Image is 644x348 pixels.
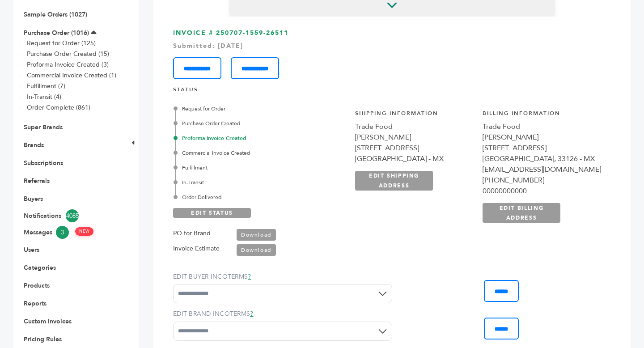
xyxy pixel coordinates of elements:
a: ? [250,310,253,318]
a: ? [248,272,251,281]
a: Categories [24,263,56,272]
a: Subscriptions [24,159,63,167]
a: Products [24,281,50,290]
a: Order Complete (861) [27,103,90,112]
div: Purchase Order Created [175,119,326,127]
div: [STREET_ADDRESS] [355,143,474,153]
span: 3 [56,226,69,239]
div: 00000000000 [483,186,601,196]
div: Order Delivered [175,193,326,201]
a: Purchase Order Created (15) [27,50,109,58]
label: EDIT BUYER INCOTERMS [173,272,392,281]
h4: Shipping Information [355,110,474,122]
div: Proforma Invoice Created [175,134,326,142]
a: Fulfillment (7) [27,82,65,90]
a: EDIT STATUS [173,208,251,218]
a: Download [237,244,276,256]
span: NEW [75,227,93,236]
div: [PERSON_NAME] [483,132,601,143]
div: Commercial Invoice Created [175,149,326,157]
a: Proforma Invoice Created (3) [27,60,109,69]
a: Custom Invoices [24,317,72,326]
div: Request for Order [175,105,326,113]
span: 4085 [66,209,79,222]
a: Request for Order (125) [27,39,96,47]
a: Download [237,229,276,241]
a: Users [24,246,39,254]
h3: INVOICE # 250707-1559-26511 [173,29,611,79]
a: Pricing Rules [24,335,62,344]
a: Buyers [24,195,43,203]
div: Fulfillment [175,164,326,172]
div: Submitted: [DATE] [173,42,611,51]
label: Invoice Estimate [173,243,220,254]
a: Brands [24,141,44,149]
a: Notifications4085 [24,209,115,222]
h4: STATUS [173,86,611,98]
a: EDIT BILLING ADDRESS [483,203,560,223]
a: Sample Orders (1027) [24,10,87,19]
div: [GEOGRAPHIC_DATA], 33126 - MX [483,153,601,164]
div: [STREET_ADDRESS] [483,143,601,153]
a: Super Brands [24,123,63,132]
a: Reports [24,299,47,308]
div: Trade Food [483,121,601,132]
a: Commercial Invoice Created (1) [27,71,116,80]
a: In-Transit (4) [27,93,61,101]
h4: Billing Information [483,110,601,122]
div: In-Transit [175,178,326,187]
label: EDIT BRAND INCOTERMS [173,310,392,318]
div: [PERSON_NAME] [355,132,474,143]
label: PO for Brand [173,228,211,239]
a: Purchase Order (1016) [24,29,89,37]
div: [PHONE_NUMBER] [483,175,601,186]
a: Referrals [24,177,50,185]
a: Messages3 NEW [24,226,115,239]
a: EDIT SHIPPING ADDRESS [355,171,433,191]
div: [EMAIL_ADDRESS][DOMAIN_NAME] [483,164,601,175]
div: [GEOGRAPHIC_DATA] - MX [355,153,474,164]
div: Trade Food [355,121,474,132]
